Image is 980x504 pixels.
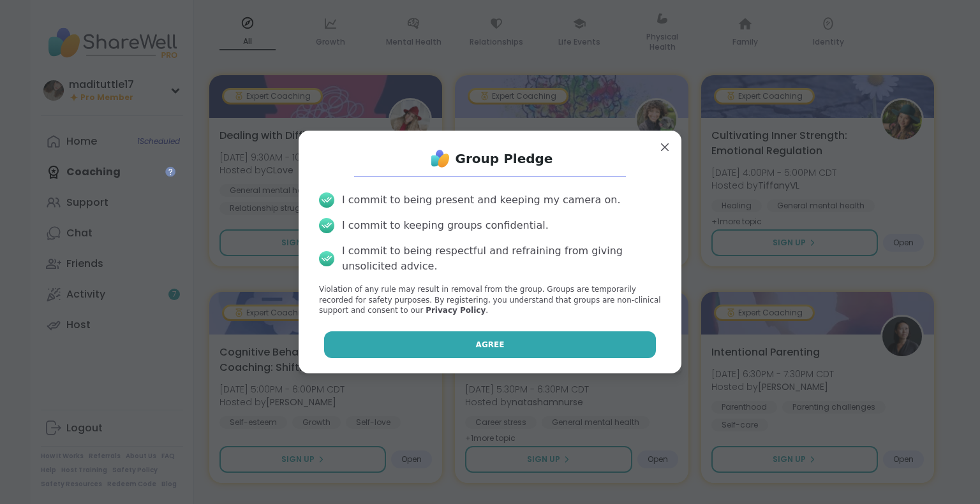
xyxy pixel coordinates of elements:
iframe: Spotlight [165,166,175,176]
span: Agree [476,339,505,350]
div: I commit to keeping groups confidential. [342,218,549,233]
h1: Group Pledge [456,150,553,168]
p: Violation of any rule may result in removal from the group. Groups are temporarily recorded for s... [319,284,661,316]
button: Agree [324,331,657,358]
a: Privacy Policy [426,306,486,315]
div: I commit to being respectful and refraining from giving unsolicited advice. [342,243,661,274]
img: ShareWell Logo [427,146,453,171]
div: I commit to being present and keeping my camera on. [342,192,620,208]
